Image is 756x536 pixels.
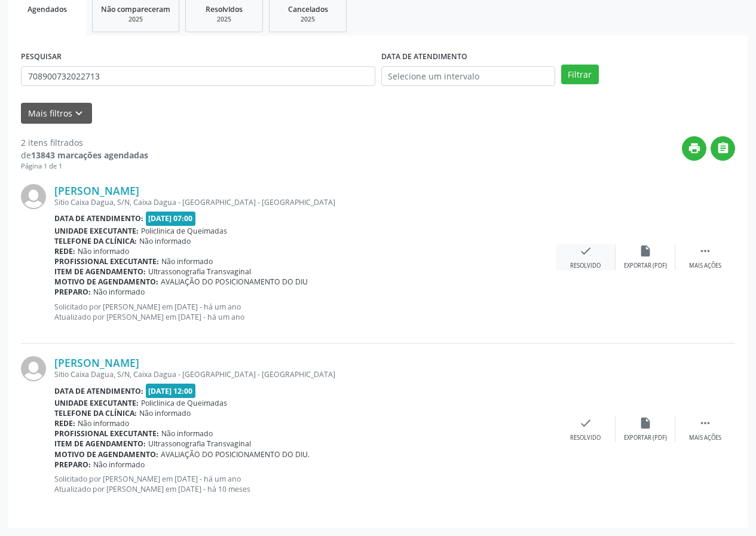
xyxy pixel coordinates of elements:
div: 2025 [194,15,254,24]
i:  [717,142,730,155]
div: Sitio Caixa Dagua, S/N, Caixa Dagua - [GEOGRAPHIC_DATA] - [GEOGRAPHIC_DATA] [54,197,556,207]
img: img [21,356,46,381]
button: Mais filtroskeyboard_arrow_down [21,103,92,124]
div: Exportar (PDF) [624,434,667,442]
i: insert_drive_file [639,416,652,430]
i: check [579,244,592,258]
span: Não informado [93,287,145,297]
b: Item de agendamento: [54,267,146,277]
b: Telefone da clínica: [54,236,137,246]
span: Não informado [161,256,213,267]
b: Preparo: [54,287,91,297]
span: AVALIAÇÃO DO POSICIONAMENTO DO DIU [161,277,308,287]
a: [PERSON_NAME] [54,356,139,369]
div: Resolvido [570,262,601,270]
b: Item de agendamento: [54,439,146,449]
div: Sitio Caixa Dagua, S/N, Caixa Dagua - [GEOGRAPHIC_DATA] - [GEOGRAPHIC_DATA] [54,369,556,379]
span: Agendados [27,4,67,14]
a: [PERSON_NAME] [54,184,139,197]
label: PESQUISAR [21,48,62,66]
span: AVALIAÇÃO DO POSICIONAMENTO DO DIU. [161,449,310,460]
b: Unidade executante: [54,398,139,408]
strong: 13843 marcações agendadas [31,149,148,161]
span: Não informado [78,246,129,256]
span: [DATE] 07:00 [146,212,196,225]
span: Resolvidos [206,4,243,14]
span: Não informado [93,460,145,470]
i: insert_drive_file [639,244,652,258]
div: Mais ações [689,262,721,270]
img: img [21,184,46,209]
div: 2 itens filtrados [21,136,148,149]
input: Nome, CNS [21,66,375,87]
b: Preparo: [54,460,91,470]
p: Solicitado por [PERSON_NAME] em [DATE] - há um ano Atualizado por [PERSON_NAME] em [DATE] - há 10... [54,474,556,494]
span: Não informado [161,428,213,439]
div: Resolvido [570,434,601,442]
b: Data de atendimento: [54,386,143,396]
p: Solicitado por [PERSON_NAME] em [DATE] - há um ano Atualizado por [PERSON_NAME] em [DATE] - há um... [54,302,556,322]
span: Ultrassonografia Transvaginal [148,267,251,277]
div: 2025 [101,15,170,24]
div: Página 1 de 1 [21,161,148,171]
i:  [699,416,712,430]
span: Não informado [139,408,191,418]
span: Policlinica de Queimadas [141,398,227,408]
b: Unidade executante: [54,226,139,236]
span: Não compareceram [101,4,170,14]
b: Data de atendimento: [54,213,143,223]
b: Motivo de agendamento: [54,277,158,287]
span: Policlinica de Queimadas [141,226,227,236]
span: Não informado [78,418,129,428]
div: Mais ações [689,434,721,442]
div: Exportar (PDF) [624,262,667,270]
i: check [579,416,592,430]
span: Cancelados [288,4,328,14]
span: Ultrassonografia Transvaginal [148,439,251,449]
b: Rede: [54,418,75,428]
span: Não informado [139,236,191,246]
label: DATA DE ATENDIMENTO [381,48,467,66]
i: keyboard_arrow_down [72,107,85,120]
b: Profissional executante: [54,428,159,439]
button:  [711,136,735,161]
b: Telefone da clínica: [54,408,137,418]
span: [DATE] 12:00 [146,384,196,397]
b: Motivo de agendamento: [54,449,158,460]
button: Filtrar [561,65,599,85]
div: 2025 [278,15,338,24]
b: Rede: [54,246,75,256]
i:  [699,244,712,258]
button: print [682,136,706,161]
i: print [688,142,701,155]
input: Selecione um intervalo [381,66,555,87]
div: de [21,149,148,161]
b: Profissional executante: [54,256,159,267]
